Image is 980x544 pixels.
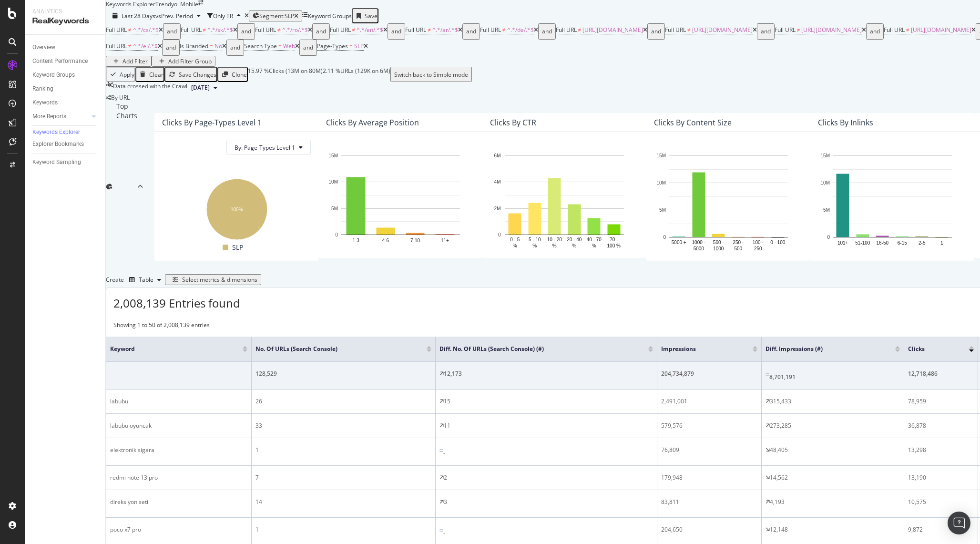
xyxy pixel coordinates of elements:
div: elektronik sigara [110,446,247,454]
span: ≠ [906,26,909,34]
span: Diff. Impressions (#) [766,345,880,353]
div: Clear [149,71,163,79]
div: Create [106,272,165,287]
div: A chart. [490,151,639,250]
div: 2,491,001 [661,397,757,406]
button: Add Filter Group [152,56,215,67]
span: ≠ [797,26,800,34]
div: 1 [255,446,431,454]
text: % [513,243,517,248]
div: 179,948 [661,473,757,482]
text: 0 [827,235,830,240]
button: and [162,40,180,56]
button: and [538,23,556,40]
text: 0 [498,232,501,237]
div: A chart. [162,174,311,242]
span: ≠ [128,42,132,50]
a: Overview [32,42,99,52]
span: = [349,42,353,50]
div: 273,285 [770,421,791,430]
div: 14 [255,498,431,506]
text: 6-15 [898,240,907,245]
span: [URL][DOMAIN_NAME] [801,26,862,34]
span: 2,008,139 Entries found [113,295,240,311]
text: 4-6 [382,237,389,243]
text: 5000 + [672,239,686,245]
span: ≠ [578,26,582,34]
div: 36,878 [908,421,974,430]
div: 10,575 [908,498,974,506]
span: ≠ [277,26,281,34]
span: Impressions [661,345,738,353]
text: 100 % [607,243,621,248]
div: and [303,41,313,54]
div: 48,405 [770,446,788,454]
div: RealKeywords [32,16,98,27]
span: Page-Types [317,42,348,50]
span: ≠ [502,26,506,34]
button: and [312,23,330,40]
div: direksiyon seti [110,498,247,506]
img: Equal [439,529,443,532]
a: Content Performance [32,56,99,66]
div: 15 [444,397,450,406]
text: 0 - 100 [770,239,786,245]
div: 9,872 [908,525,974,534]
button: and [299,40,317,56]
text: 11+ [441,237,449,243]
div: 4,193 [770,498,785,506]
div: 78,959 [908,397,974,406]
div: 12,148 [770,525,788,534]
div: Explorer Bookmarks [32,139,84,149]
button: and [388,23,405,40]
div: 76,809 [661,446,757,454]
text: 5000 [694,246,704,251]
div: 15.97 % Clicks ( 13M on 80M ) [248,67,323,82]
span: By: Page-Types Level 1 [235,144,295,152]
button: Keyword Groups [302,8,352,23]
div: Keyword Groups [308,12,352,20]
text: 10M [821,180,830,185]
span: ≠ [687,26,691,34]
span: Clicks [908,345,955,353]
div: and [542,25,552,38]
span: ^.*/el/.*$ [133,42,158,50]
div: Ranking [32,84,53,94]
span: SLP [232,242,243,253]
text: 1-3 [352,237,359,243]
div: 8,701,191 [769,373,796,381]
text: 51-100 [855,240,870,245]
button: Clear [135,67,164,82]
text: 6M [494,153,501,158]
text: % [572,243,576,248]
button: and [647,23,665,40]
div: Keywords [32,98,58,108]
div: Add Filter [122,57,148,65]
div: - [443,449,445,458]
button: Select metrics & dimensions [165,274,261,285]
span: Keyword [110,345,228,353]
text: 250 [754,246,762,251]
div: 128,529 [255,370,431,378]
div: Overview [32,42,55,52]
div: Content Performance [32,56,88,66]
div: Keyword Sampling [32,157,81,167]
text: 5M [659,207,666,213]
text: 1000 [713,246,724,251]
span: Full URL [106,26,127,34]
span: Diff. No. of URLs (Search Console) (#) [439,345,634,353]
span: Full URL [181,26,202,34]
span: Full URL [330,26,351,34]
span: Last 28 Days [122,12,155,20]
div: labubu [110,397,247,406]
span: ^.*/ar/.*$ [432,26,458,34]
div: 83,811 [661,498,757,506]
span: No. of URLs (Search Console) [255,345,412,353]
span: ^.*/en/.*$ [357,26,383,34]
span: Full URL [665,26,686,34]
div: and [870,25,880,38]
span: By URL [111,93,130,102]
div: 7 [255,473,431,482]
text: 100% [231,206,243,212]
div: and [651,25,661,38]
